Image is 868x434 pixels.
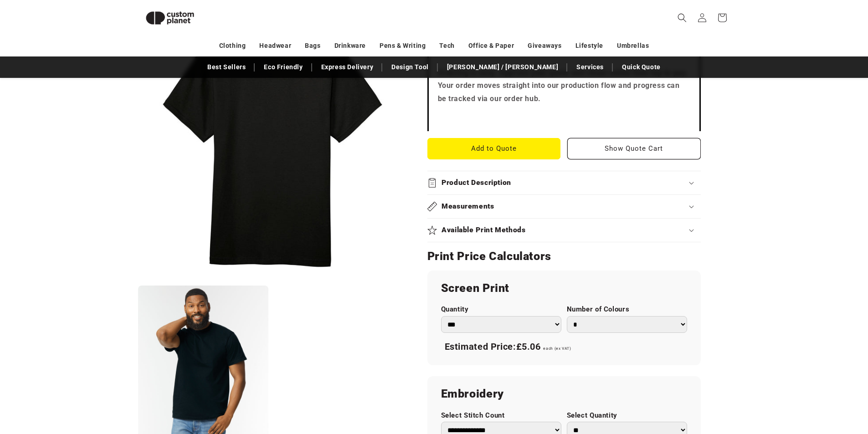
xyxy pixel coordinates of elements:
[468,38,514,54] a: Office & Paper
[380,38,426,54] a: Pens & Writing
[567,411,687,420] label: Select Quantity
[442,59,563,75] a: [PERSON_NAME] / [PERSON_NAME]
[672,8,692,28] summary: Search
[543,346,571,351] span: each (ex VAT)
[259,59,307,75] a: Eco Friendly
[203,59,250,75] a: Best Sellers
[305,38,320,54] a: Bags
[716,336,868,434] iframe: Chat Widget
[441,281,687,296] h2: Screen Print
[441,305,561,314] label: Quantity
[442,225,526,235] h2: Available Print Methods
[442,202,494,211] h2: Measurements
[438,113,690,122] iframe: Customer reviews powered by Trustpilot
[441,411,561,420] label: Select Stitch Count
[442,178,511,188] h2: Product Description
[617,59,665,75] a: Quick Quote
[138,4,202,32] img: Custom Planet
[219,38,246,54] a: Clothing
[439,38,454,54] a: Tech
[427,171,701,194] summary: Product Description
[259,38,291,54] a: Headwear
[334,38,366,54] a: Drinkware
[567,138,701,159] button: Show Quote Cart
[438,68,688,103] strong: Ordering is easy. Approve your quote and visual online then tap to pay. Your order moves straight...
[441,387,687,401] h2: Embroidery
[441,337,687,357] div: Estimated Price:
[387,59,433,75] a: Design Tool
[427,195,701,218] summary: Measurements
[317,59,378,75] a: Express Delivery
[427,219,701,242] summary: Available Print Methods
[516,341,541,352] span: £5.06
[427,249,701,264] h2: Print Price Calculators
[575,38,603,54] a: Lifestyle
[528,38,561,54] a: Giveaways
[572,59,608,75] a: Services
[427,138,561,159] button: Add to Quote
[617,38,649,54] a: Umbrellas
[567,305,687,314] label: Number of Colours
